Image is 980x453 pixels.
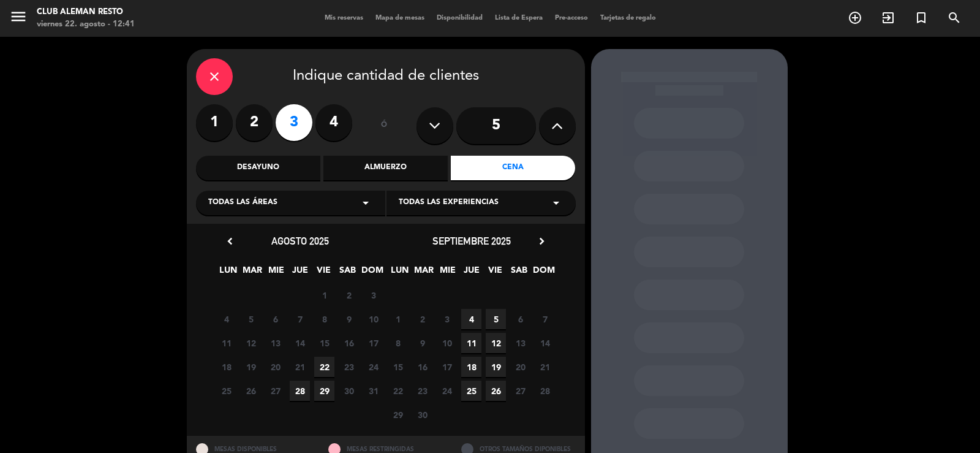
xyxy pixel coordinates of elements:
[535,333,555,353] span: 14
[510,357,530,377] span: 20
[9,7,28,26] i: menu
[218,263,238,283] span: LUN
[363,285,383,305] span: 3
[461,309,481,329] span: 4
[848,10,862,25] i: add_circle_outline
[290,333,310,353] span: 14
[339,357,359,377] span: 23
[290,309,310,329] span: 7
[216,309,236,329] span: 4
[265,357,285,377] span: 20
[265,333,285,353] span: 13
[388,405,408,425] span: 29
[196,58,576,95] div: Indique cantidad de clientes
[461,381,481,401] span: 25
[431,15,489,21] span: Disponibilidad
[535,235,548,248] i: chevron_right
[196,156,320,180] div: Desayuno
[437,381,457,401] span: 24
[242,263,262,283] span: MAR
[369,15,431,21] span: Mapa de mesas
[363,381,383,401] span: 31
[207,69,222,84] i: close
[216,333,236,353] span: 11
[337,263,358,283] span: SAB
[510,381,530,401] span: 27
[363,309,383,329] span: 10
[914,10,929,25] i: turned_in_not
[339,309,359,329] span: 9
[314,309,334,329] span: 8
[535,381,555,401] span: 28
[236,104,273,141] label: 2
[290,357,310,377] span: 21
[339,381,359,401] span: 30
[216,381,236,401] span: 25
[216,357,236,377] span: 18
[509,263,529,283] span: SAB
[451,156,575,180] div: Cena
[339,285,359,305] span: 2
[224,235,236,248] i: chevron_left
[314,381,334,401] span: 29
[535,309,555,329] span: 7
[437,357,457,377] span: 17
[412,333,432,353] span: 9
[485,263,505,283] span: VIE
[510,333,530,353] span: 13
[241,309,261,329] span: 5
[461,333,481,353] span: 11
[37,6,135,18] div: Club aleman resto
[881,10,895,25] i: exit_to_app
[388,381,408,401] span: 22
[315,104,352,141] label: 4
[314,333,334,353] span: 15
[594,15,662,21] span: Tarjetas de regalo
[461,263,481,283] span: JUE
[412,357,432,377] span: 16
[363,333,383,353] span: 17
[549,15,594,21] span: Pre-acceso
[412,309,432,329] span: 2
[241,381,261,401] span: 26
[314,357,334,377] span: 22
[276,104,312,141] label: 3
[364,104,404,147] div: ó
[241,357,261,377] span: 19
[412,381,432,401] span: 23
[437,309,457,329] span: 3
[314,263,334,283] span: VIE
[314,285,334,305] span: 1
[323,156,448,180] div: Almuerzo
[388,357,408,377] span: 15
[9,7,28,30] button: menu
[196,104,233,141] label: 1
[486,381,506,401] span: 26
[339,333,359,353] span: 16
[361,263,382,283] span: DOM
[399,197,499,209] span: Todas las experiencias
[437,263,458,283] span: MIE
[290,381,310,401] span: 28
[535,357,555,377] span: 21
[37,18,135,31] div: viernes 22. agosto - 12:41
[358,196,373,210] i: arrow_drop_down
[533,263,553,283] span: DOM
[510,309,530,329] span: 6
[412,405,432,425] span: 30
[266,263,286,283] span: MIE
[271,235,329,247] span: agosto 2025
[432,235,511,247] span: septiembre 2025
[486,309,506,329] span: 5
[486,333,506,353] span: 12
[390,263,410,283] span: LUN
[437,333,457,353] span: 10
[208,197,277,209] span: Todas las áreas
[363,357,383,377] span: 24
[290,263,310,283] span: JUE
[388,309,408,329] span: 1
[413,263,434,283] span: MAR
[486,357,506,377] span: 19
[265,381,285,401] span: 27
[549,196,563,210] i: arrow_drop_down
